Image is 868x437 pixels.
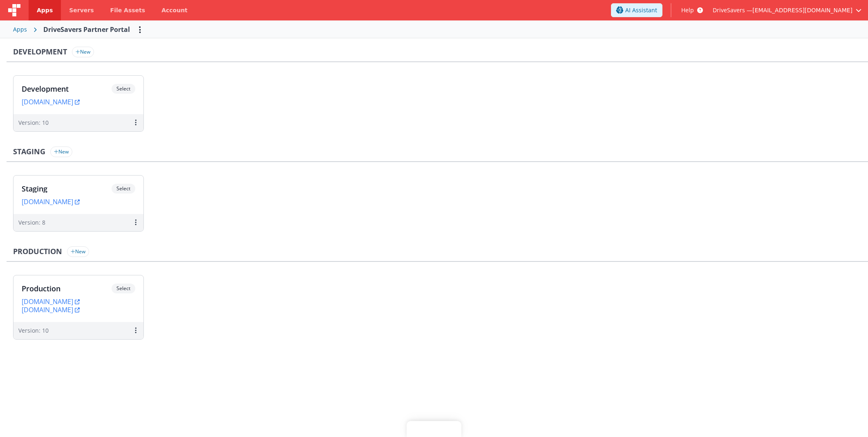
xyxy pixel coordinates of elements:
[13,25,27,34] div: Apps
[37,6,53,14] span: Apps
[22,185,112,193] h3: Staging
[67,246,89,257] button: New
[112,84,135,94] span: Select
[681,6,694,14] span: Help
[18,218,45,227] div: Version: 8
[13,248,62,256] h3: Production
[18,327,49,335] div: Version: 10
[13,48,67,56] h3: Development
[625,6,657,14] span: AI Assistant
[18,119,49,127] div: Version: 10
[72,47,94,57] button: New
[713,6,861,14] button: DriveSavers — [EMAIL_ADDRESS][DOMAIN_NAME]
[69,6,94,14] span: Servers
[22,297,80,306] a: [DOMAIN_NAME]
[752,6,852,14] span: [EMAIL_ADDRESS][DOMAIN_NAME]
[22,306,80,314] a: [DOMAIN_NAME]
[713,6,752,14] span: DriveSavers —
[22,98,80,106] a: [DOMAIN_NAME]
[13,148,45,156] h3: Staging
[22,85,112,93] h3: Development
[43,25,130,34] div: DriveSavers Partner Portal
[22,284,112,293] h3: Production
[133,23,146,36] button: Options
[110,6,145,14] span: File Assets
[112,184,135,194] span: Select
[22,198,80,206] a: [DOMAIN_NAME]
[50,146,72,157] button: New
[112,284,135,293] span: Select
[611,3,662,17] button: AI Assistant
